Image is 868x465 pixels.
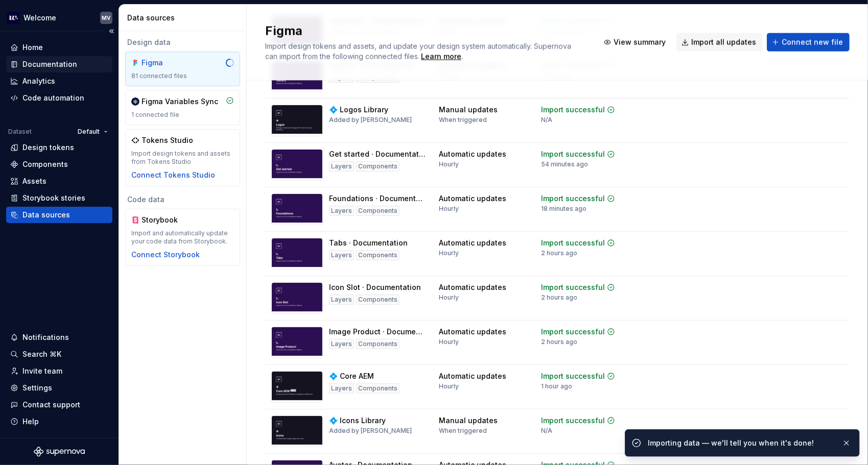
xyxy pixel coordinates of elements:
div: Get started · Documentation [329,149,427,159]
button: Search ⌘K [6,346,112,362]
button: Connect Storybook [131,250,200,260]
div: Layers [329,295,354,305]
a: Home [6,39,112,56]
div: Components [356,250,400,260]
div: 💠 Icons Library [329,415,386,426]
div: Help [22,417,39,427]
img: 605a6a57-6d48-4b1b-b82b-b0bc8b12f237.png [7,12,19,24]
div: Added by [PERSON_NAME] [329,427,412,435]
div: 81 connected files [131,72,234,80]
div: Manual updates [439,415,498,426]
span: View summary [614,37,666,47]
div: Documentation [22,59,77,69]
button: Connect Tokens Studio [131,170,215,180]
div: Import successful [541,105,605,115]
div: Home [22,42,43,53]
div: Notifications [22,332,69,342]
div: 💠 Logos Library [329,105,388,115]
a: StorybookImport and automatically update your code data from Storybook.Connect Storybook [125,209,240,266]
div: Image Product · Documentation [329,327,427,337]
div: Components [356,206,400,216]
div: Automatic updates [439,238,506,248]
div: Components [356,161,400,172]
div: Data sources [22,210,70,220]
div: Search ⌘K [22,349,61,359]
div: Import design tokens and assets from Tokens Studio [131,150,234,166]
div: 💠 Core AEM [329,371,374,381]
h2: Figma [265,23,587,39]
span: Connect new file [782,37,843,47]
a: Invite team [6,363,112,379]
div: Hourly [439,160,459,168]
div: Storybook stories [22,193,85,203]
div: Code automation [22,93,84,103]
button: Contact support [6,397,112,413]
div: Importing data — we'll tell you when it's done! [648,438,834,448]
span: Import design tokens and assets, and update your design system automatically. Supernova can impor... [265,42,573,61]
div: Import successful [541,149,605,159]
div: Figma [142,58,191,68]
div: Figma Variables Sync [142,96,218,107]
div: Data sources [127,13,242,23]
div: 2 hours ago [541,249,577,257]
div: Import successful [541,371,605,381]
div: 54 minutes ago [541,160,588,168]
a: Documentation [6,56,112,72]
div: Layers [329,206,354,216]
a: Design tokens [6,139,112,156]
span: . [419,53,463,61]
div: Automatic updates [439,371,506,381]
button: Import all updates [676,33,763,52]
div: When triggered [439,116,487,124]
div: Hourly [439,338,459,346]
a: Assets [6,173,112,189]
a: Figma Variables Sync1 connected file [125,90,240,125]
button: Notifications [6,329,112,346]
a: Tokens StudioImport design tokens and assets from Tokens StudioConnect Tokens Studio [125,129,240,186]
div: Components [356,339,400,349]
a: Storybook stories [6,190,112,206]
span: Import all updates [691,37,756,47]
button: WelcomeMV [2,7,116,29]
a: Code automation [6,90,112,106]
div: Automatic updates [439,149,506,159]
div: Assets [22,176,46,186]
div: Learn more [421,52,461,62]
div: 1 connected file [131,111,234,119]
div: Design data [125,37,240,47]
div: Automatic updates [439,327,506,337]
div: Hourly [439,205,459,213]
div: 2 hours ago [541,293,577,302]
a: Analytics [6,73,112,89]
div: 18 minutes ago [541,205,587,213]
div: Import successful [541,238,605,248]
div: Tabs · Documentation [329,238,408,248]
div: Components [22,159,68,169]
div: Storybook [142,215,191,225]
div: Code data [125,194,240,205]
span: Default [78,128,100,136]
div: Layers [329,339,354,349]
div: MV [102,14,111,22]
div: Import successful [541,282,605,292]
div: Import and automatically update your code data from Storybook. [131,229,234,246]
div: Design tokens [22,142,74,153]
div: When triggered [439,427,487,435]
div: N/A [541,427,552,435]
div: Manual updates [439,105,498,115]
a: Data sources [6,207,112,223]
div: Layers [329,161,354,172]
div: 2 hours ago [541,338,577,346]
div: Added by [PERSON_NAME] [329,116,412,124]
div: Dataset [8,128,32,136]
div: Import successful [541,193,605,204]
div: 1 hour ago [541,382,572,390]
div: Import successful [541,327,605,337]
div: Icon Slot · Documentation [329,282,421,292]
div: Invite team [22,366,62,376]
button: Default [73,125,112,139]
div: Hourly [439,249,459,257]
div: Welcome [24,13,56,23]
div: Foundations · Documentation [329,193,427,204]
